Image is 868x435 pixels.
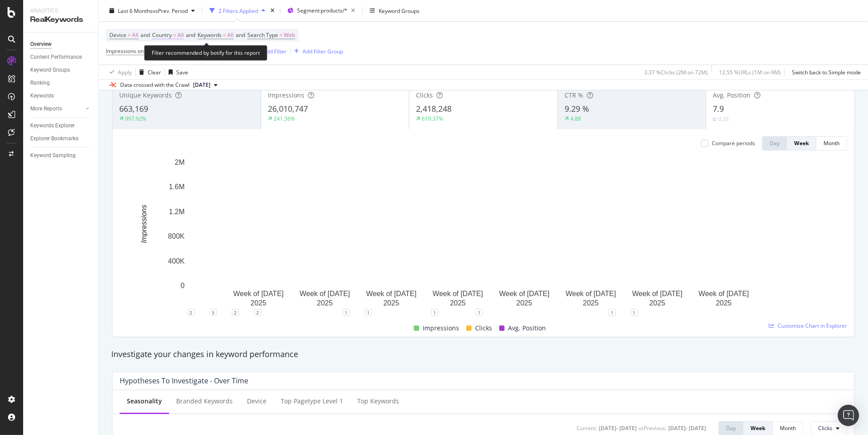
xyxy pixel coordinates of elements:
[632,290,682,298] text: Week of [DATE]
[190,80,221,90] button: [DATE]
[274,115,295,122] div: 241.56%
[119,91,172,99] span: Unique Keywords
[583,300,599,307] text: 2025
[118,68,132,76] div: Apply
[30,121,75,130] div: Keywords Explorer
[250,300,266,307] text: 2025
[136,65,161,79] button: Clear
[499,290,549,298] text: Week of [DATE]
[236,31,245,39] span: and
[792,68,861,76] div: Switch back to Simple mode
[119,103,148,114] span: 663,169
[379,7,420,14] div: Keyword Groups
[30,104,83,114] a: More Reports
[631,309,638,316] div: 1
[247,31,278,39] span: Search Type
[284,29,295,41] span: Web
[818,424,832,432] span: Clicks
[168,232,185,240] text: 800K
[609,309,616,316] div: 1
[140,205,148,243] text: Impressions
[153,7,188,14] span: vs Prev. Period
[169,183,185,191] text: 1.6M
[450,300,466,307] text: 2025
[173,31,176,39] span: =
[698,290,749,298] text: Week of [DATE]
[476,309,483,316] div: 1
[357,397,399,406] div: Top Keywords
[218,7,258,14] div: 2 Filters Applied
[284,4,359,18] button: Segment:products/*
[210,309,217,316] div: 3
[431,309,438,316] div: 1
[30,78,50,88] div: Ranking
[416,91,433,99] span: Clicks
[816,136,847,150] button: Month
[599,424,637,432] div: [DATE] - [DATE]
[118,7,153,14] span: Last 6 Months
[165,65,188,79] button: Save
[366,4,423,18] button: Keyword Groups
[141,31,150,39] span: and
[713,118,716,121] img: Equal
[144,45,267,61] div: Filter recommended by botify for this report
[638,424,666,432] div: vs Previous :
[770,139,779,147] div: Day
[181,282,185,289] text: 0
[297,7,347,14] span: Segment: products/*
[263,47,287,55] div: Add Filter
[178,29,184,41] span: All
[644,68,708,76] div: 3.37 % Clicks ( 2M on 72M )
[577,424,597,432] div: Current:
[176,397,233,406] div: Branded Keywords
[30,91,92,101] a: Keywords
[751,424,765,432] div: Week
[30,7,91,15] div: Analytics
[279,31,283,39] span: =
[565,91,583,99] span: CTR %
[713,103,724,114] span: 7.9
[30,40,92,49] a: Overview
[132,29,138,41] span: All
[712,139,755,147] div: Compare periods
[650,300,666,307] text: 2025
[291,46,343,57] button: Add Filter Group
[517,300,533,307] text: 2025
[726,424,736,432] div: Day
[111,349,856,360] div: Investigate your changes in keyword performance
[30,91,54,101] div: Keywords
[778,322,847,329] span: Customize Chart in Explorer
[794,139,809,147] div: Week
[300,290,350,298] text: Week of [DATE]
[30,78,92,88] a: Ranking
[317,300,333,307] text: 2025
[838,405,859,426] div: Open Intercom Messenger
[106,65,132,79] button: Apply
[30,151,92,160] a: Keyword Sampling
[125,115,146,122] div: 997.92%
[269,6,276,15] div: times
[762,136,787,150] button: Day
[268,91,304,99] span: Impressions
[152,31,172,39] span: Country
[120,158,840,313] svg: A chart.
[668,424,706,432] div: [DATE] - [DATE]
[30,134,78,143] div: Explorer Bookmarks
[120,376,248,385] div: Hypotheses to Investigate - Over Time
[303,47,343,55] div: Add Filter Group
[128,31,131,39] span: =
[176,68,188,76] div: Save
[148,68,161,76] div: Clear
[198,31,222,39] span: Keywords
[30,15,91,25] div: RealKeywords
[769,322,847,329] a: Customize Chart in Explorer
[30,53,82,62] div: Content Performance
[227,29,234,41] span: All
[233,290,283,298] text: Week of [DATE]
[30,65,70,75] div: Keyword Groups
[365,309,372,316] div: 1
[475,323,492,333] span: Clicks
[106,47,231,55] span: Impressions on Merchant listing On Current Period
[30,65,92,75] a: Keyword Groups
